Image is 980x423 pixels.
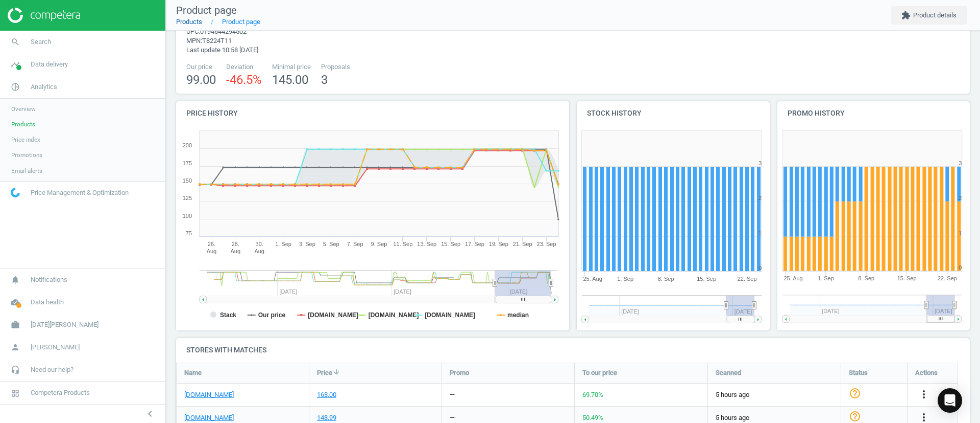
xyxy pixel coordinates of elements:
[31,365,73,374] span: Need our help?
[371,241,387,247] tspan: 9. Sep
[31,188,129,197] span: Price Management & Optimization
[6,338,25,357] i: person
[183,195,192,201] text: 125
[777,101,970,125] h4: Promo history
[275,241,291,247] tspan: 1. Sep
[183,177,192,184] text: 150
[183,142,192,148] text: 200
[465,241,484,247] tspan: 17. Sep
[582,414,603,421] span: 50.49 %
[220,311,236,319] tspan: Stack
[716,413,833,422] span: 5 hours ago
[758,160,762,166] text: 3
[6,270,25,290] i: notifications
[11,120,35,128] span: Products
[658,276,674,282] tspan: 8. Sep
[617,276,633,282] tspan: 1. Sep
[226,62,262,72] span: Deviation
[176,18,202,26] a: Products
[858,276,874,282] tspan: 8. Sep
[222,18,260,26] a: Product page
[31,37,51,47] span: Search
[758,195,762,201] text: 2
[176,4,237,16] span: Product page
[272,62,311,72] span: Minimal price
[321,62,350,72] span: Proposals
[583,276,602,282] tspan: 25. Aug
[697,276,716,282] tspan: 15. Sep
[738,276,757,282] tspan: 22. Sep
[849,387,861,399] i: help_outline
[507,311,529,319] tspan: median
[31,275,67,284] span: Notifications
[256,241,263,247] tspan: 30.
[31,82,57,92] span: Analytics
[891,6,967,25] button: extensionProduct details
[231,248,241,254] tspan: Aug
[184,390,234,399] a: [DOMAIN_NAME]
[31,298,64,307] span: Data health
[176,338,970,362] h4: Stores with matches
[918,388,930,402] button: more_vert
[186,73,216,87] span: 99.00
[849,410,861,422] i: help_outline
[323,241,339,247] tspan: 5. Sep
[31,320,99,329] span: [DATE][PERSON_NAME]
[202,37,232,44] span: T8224T11
[6,77,25,97] i: pie_chart_outlined
[208,241,215,247] tspan: 26.
[582,368,617,377] span: To our price
[818,276,834,282] tspan: 1. Sep
[938,276,957,282] tspan: 22. Sep
[200,28,247,35] span: 0194644294502
[299,241,315,247] tspan: 3. Sep
[11,167,42,175] span: Email alerts
[232,241,239,247] tspan: 28.
[582,391,603,398] span: 69.70 %
[207,248,217,254] tspan: Aug
[489,241,508,247] tspan: 19. Sep
[393,241,412,247] tspan: 11. Sep
[6,315,25,335] i: work
[758,265,762,271] text: 0
[901,11,911,20] i: extension
[450,413,455,422] div: —
[716,368,741,377] span: Scanned
[915,368,938,377] span: Actions
[11,136,40,144] span: Price index
[31,388,90,397] span: Competera Products
[184,368,202,377] span: Name
[441,241,460,247] tspan: 15. Sep
[8,8,80,23] img: ajHJNr6hYgQAAAAASUVORK5CYII=
[849,368,868,377] span: Status
[758,230,762,236] text: 1
[6,360,25,380] i: headset_mic
[186,62,216,72] span: Our price
[184,413,234,422] a: [DOMAIN_NAME]
[317,413,336,422] div: 148.99
[6,32,25,52] i: search
[31,60,68,69] span: Data delivery
[513,241,532,247] tspan: 21. Sep
[6,55,25,74] i: timeline
[425,311,475,319] tspan: [DOMAIN_NAME]
[137,407,163,420] button: chevron_left
[918,388,930,400] i: more_vert
[226,73,262,87] span: -46.5 %
[176,101,569,125] h4: Price history
[897,276,917,282] tspan: 15. Sep
[938,388,962,413] div: Open Intercom Messenger
[258,311,286,319] tspan: Our price
[186,46,258,54] span: Last update 10:58 [DATE]
[577,101,770,125] h4: Stock history
[186,37,202,44] span: mpn :
[959,195,962,201] text: 2
[11,105,36,113] span: Overview
[11,188,20,197] img: wGWNvw8QSZomAAAAABJRU5ErkJggg==
[254,248,264,254] tspan: Aug
[11,151,42,159] span: Promotions
[183,160,192,166] text: 175
[716,390,833,399] span: 5 hours ago
[959,265,962,271] text: 0
[450,368,469,377] span: Promo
